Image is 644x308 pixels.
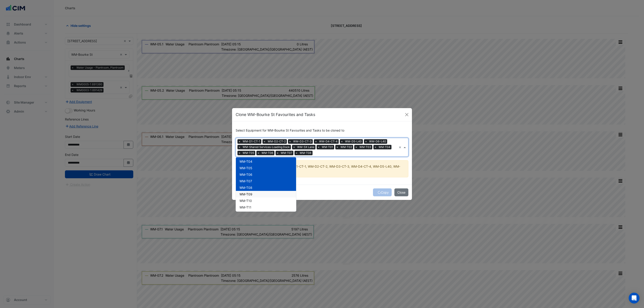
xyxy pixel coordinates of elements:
[403,111,410,118] button: Close
[241,145,291,149] span: WM-Shared Services-Loading Dock
[344,139,363,144] span: WM-D5-L40
[339,145,353,149] span: WM-T02
[394,188,408,196] button: Close
[629,293,639,303] div: Open Intercom Messenger
[280,151,293,155] span: WM-T07
[368,139,387,144] span: WM-D6-L40
[262,139,267,144] span: ×
[239,199,252,203] span: WM-T10
[239,186,252,190] span: WM-T08
[317,145,321,149] span: ×
[236,157,296,211] div: Options List
[256,151,260,155] span: ×
[260,151,274,155] span: WM-T06
[276,151,280,155] span: ×
[340,139,344,144] span: ×
[267,139,287,144] span: WM-D2-CT-2
[292,145,296,149] span: ×
[239,179,252,183] span: WM-T07
[314,139,318,144] span: ×
[236,112,315,118] h5: Clone WM-Bourke St Favourites and Tasks
[237,145,241,149] span: ×
[241,151,255,155] span: WM-T05
[239,192,252,196] span: WM-T09
[377,145,391,149] span: WM-T04
[294,151,299,155] span: ×
[241,139,261,144] span: WM-D1-CT-1
[292,139,313,144] span: WM-D3-CT-3
[354,145,358,149] span: ×
[236,160,408,177] ngb-alert: No Favourites or Tasks exist for WM-D1-CT-1, WM-D2-CT-2, WM-D3-CT-3, WM-D4-CT-4, WM-D5-L40, WM-D6...
[239,160,252,163] span: WM-T04
[358,145,372,149] span: WM-T03
[239,205,251,209] span: WM-T11
[364,139,368,144] span: ×
[237,139,241,144] span: ×
[399,145,402,150] span: Clear
[236,129,408,132] h6: Select Equipment for WM-Bourke St Favourites and Tasks to be cloned to
[239,166,252,170] span: WM-T05
[321,145,334,149] span: WM-T01
[237,151,241,155] span: ×
[373,145,377,149] span: ×
[299,151,313,155] span: WM-T08
[335,145,339,149] span: ×
[239,173,252,176] span: WM-T06
[296,145,315,149] span: WM-SX Lane
[288,139,292,144] span: ×
[318,139,339,144] span: WM-D4-CT-4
